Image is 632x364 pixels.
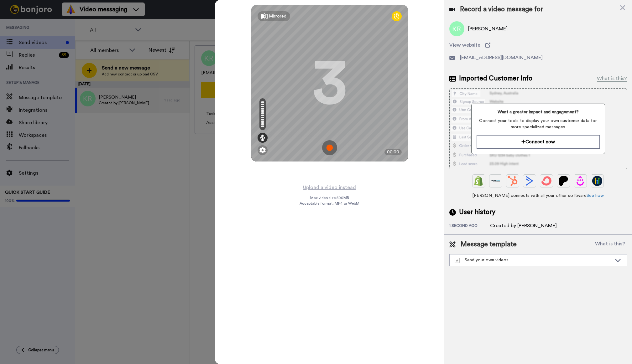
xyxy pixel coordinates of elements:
[310,195,349,200] span: Max video size: 500 MB
[300,201,359,206] span: Acceptable format: MP4 or WebM
[592,176,602,186] img: GoHighLevel
[587,193,604,198] a: See how
[301,183,358,192] button: Upload a video instead
[455,257,612,263] div: Send your own videos
[541,176,551,186] img: ConvertKit
[459,74,532,83] span: Imported Customer Info
[474,176,484,186] img: Shopify
[477,135,599,149] button: Connect now
[477,109,599,115] span: Want a greater impact and engagement?
[455,258,460,263] img: demo-template.svg
[490,222,557,229] div: Created by [PERSON_NAME]
[312,60,347,107] div: 3
[593,240,627,249] button: What is this?
[525,176,535,186] img: ActiveCampaign
[575,176,585,186] img: Drip
[449,192,627,199] span: [PERSON_NAME] connects with all your other software
[491,176,501,186] img: Ontraport
[449,223,490,229] div: 1 second ago
[558,176,568,186] img: Patreon
[449,41,480,49] span: View website
[508,176,518,186] img: Hubspot
[384,149,402,155] div: 00:00
[597,75,627,82] div: What is this?
[259,147,266,153] img: ic_gear.svg
[461,240,517,249] span: Message template
[477,118,599,130] span: Connect your tools to display your own customer data for more specialized messages
[459,208,495,217] span: User history
[322,140,337,155] img: ic_record_start.svg
[460,54,543,61] span: [EMAIL_ADDRESS][DOMAIN_NAME]
[449,41,627,49] a: View website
